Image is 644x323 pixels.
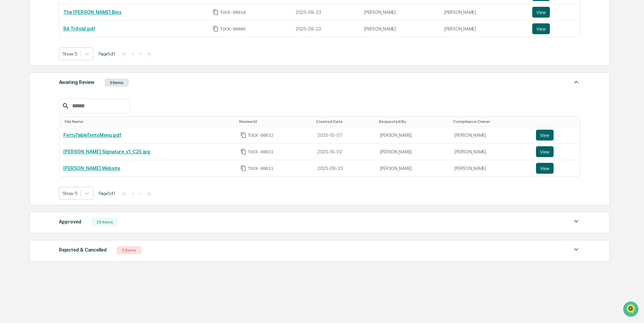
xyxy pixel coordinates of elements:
td: 2025-10-02 [313,144,376,160]
span: TUCK-00010 [220,10,246,15]
span: Copy Id [240,165,246,171]
span: Preclearance [14,85,44,92]
a: The [PERSON_NAME] Bios [63,9,122,15]
td: 2025-09-23 [313,160,376,176]
div: Rejected & Cancelled [59,245,107,254]
td: [PERSON_NAME] [440,21,528,37]
span: TUCK-00006 [220,26,246,32]
td: [PERSON_NAME] [450,127,532,144]
span: Page 1 of 1 [99,51,115,57]
button: < [129,191,136,196]
div: Awaiting Review [59,78,94,87]
div: Toggle SortBy [65,119,234,124]
button: View [532,23,550,34]
img: caret [572,217,580,225]
td: [PERSON_NAME] [450,144,532,160]
button: View [536,146,554,157]
button: < [129,51,136,57]
button: > [137,191,144,196]
td: [PERSON_NAME] [376,127,451,144]
a: View [536,146,576,157]
div: 🗄️ [49,86,55,91]
img: 1746055101610-c473b297-6a78-478c-a979-82029cc54cd1 [7,52,19,64]
a: View [532,23,576,34]
a: [PERSON_NAME] Signature_v1_C25.jpg [63,149,150,154]
td: [PERSON_NAME] [450,160,532,176]
td: [PERSON_NAME] [360,21,440,37]
button: View [536,130,554,141]
span: Copy Id [240,149,246,155]
button: |< [121,191,128,196]
td: 2025-09-22 [292,21,360,37]
div: Toggle SortBy [537,119,577,124]
div: Start new chat [23,52,111,59]
button: View [536,163,554,174]
span: Copy Id [240,132,246,138]
div: 0 Items [117,246,141,254]
a: Powered byPylon [48,114,82,120]
button: >| [145,51,152,57]
td: [PERSON_NAME] [376,160,451,176]
td: [PERSON_NAME] [440,4,528,21]
button: > [137,51,144,57]
p: How can we help? [7,14,123,25]
td: [PERSON_NAME] [376,144,451,160]
img: caret [572,245,580,254]
div: Toggle SortBy [239,119,310,124]
img: caret [572,78,580,86]
div: Approved [59,217,81,226]
button: |< [121,51,128,57]
div: 25 Items [91,218,118,226]
a: PettyTableTentsMenu.pdf [63,132,121,138]
div: 3 Items [105,79,129,87]
button: Start new chat [115,54,123,62]
div: Toggle SortBy [453,119,529,124]
a: 🔎Data Lookup [4,95,45,108]
span: Page 1 of 1 [99,191,115,196]
span: Data Lookup [14,98,43,105]
td: 2025-10-07 [313,127,376,144]
div: 🖐️ [7,86,12,91]
span: Attestations [56,85,84,92]
a: [PERSON_NAME] Website [63,166,120,171]
span: TUCK-00032 [248,133,274,138]
td: 2025-09-23 [292,4,360,21]
div: Toggle SortBy [316,119,373,124]
td: [PERSON_NAME] [360,4,440,21]
a: 🖐️Preclearance [4,83,46,95]
a: View [536,163,576,174]
span: Copy Id [213,26,219,32]
div: We're available if you need us! [23,59,86,64]
a: View [536,130,576,141]
button: View [532,7,550,18]
a: View [532,7,576,18]
div: Toggle SortBy [379,119,448,124]
span: Pylon [67,115,82,120]
span: TUCK-00031 [248,149,274,155]
span: TUCK-00011 [248,166,274,171]
span: Copy Id [213,9,219,15]
a: 🗄️Attestations [46,83,87,95]
div: 🔎 [7,99,12,104]
button: >| [145,191,152,196]
a: RA Trifold.pdf [63,26,95,31]
iframe: Open customer support [622,301,641,319]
